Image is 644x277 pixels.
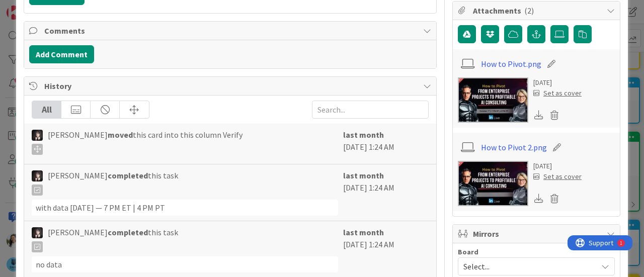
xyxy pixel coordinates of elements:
[343,227,384,237] b: last month
[108,227,148,237] b: completed
[32,200,338,216] div: with data [DATE] — 7 PM ET | 4 PM PT
[458,248,478,255] span: Board
[21,2,46,14] span: Support
[463,259,592,273] span: Select...
[473,228,602,240] span: Mirrors
[533,192,544,205] div: Download
[343,169,429,216] div: [DATE] 1:24 AM
[32,227,43,238] img: BN
[44,25,418,37] span: Comments
[32,256,338,272] div: no data
[343,130,384,140] b: last month
[481,141,547,153] a: How to Pivot 2.png
[32,170,43,181] img: BN
[473,5,602,17] span: Attachments
[48,129,243,155] span: [PERSON_NAME] this card into this column Verify
[533,109,544,122] div: Download
[343,129,429,159] div: [DATE] 1:24 AM
[52,4,55,12] div: 1
[524,6,534,16] span: ( 2 )
[343,170,384,180] b: last month
[533,171,582,182] div: Set as cover
[29,45,94,63] button: Add Comment
[533,161,582,171] div: [DATE]
[108,130,133,140] b: moved
[48,169,178,196] span: [PERSON_NAME] this task
[312,101,429,119] input: Search...
[32,130,43,141] img: BN
[48,226,178,252] span: [PERSON_NAME] this task
[533,77,582,88] div: [DATE]
[343,226,429,272] div: [DATE] 1:24 AM
[32,101,61,118] div: All
[533,88,582,99] div: Set as cover
[108,170,148,180] b: completed
[44,80,418,92] span: History
[481,58,541,70] a: How to Pivot.png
